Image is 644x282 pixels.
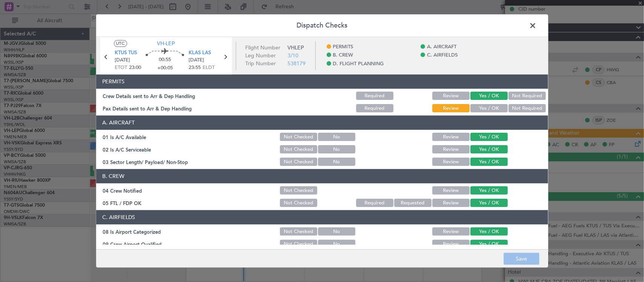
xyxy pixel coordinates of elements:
button: Yes / OK [470,240,508,248]
button: Yes / OK [470,146,508,154]
button: Yes / OK [470,228,508,236]
button: Not Required [509,104,546,113]
button: Yes / OK [470,92,508,100]
header: Dispatch Checks [96,14,548,37]
button: Yes / OK [470,158,508,166]
button: Yes / OK [470,199,508,207]
button: Yes / OK [470,187,508,195]
button: Yes / OK [470,133,508,141]
button: Yes / OK [470,104,508,113]
button: Not Required [509,92,546,100]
